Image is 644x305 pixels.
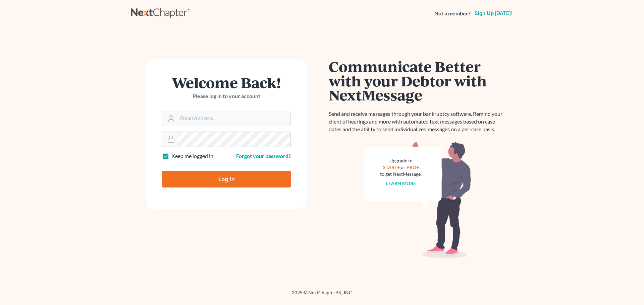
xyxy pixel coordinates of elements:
[131,289,513,301] div: 2025 © NextChapterBK, INC
[434,10,471,17] strong: Not a member?
[407,164,419,170] a: PRO+
[177,111,290,126] input: Email Address
[386,180,416,186] a: Learn more
[171,152,213,160] label: Keep me logged in
[380,171,422,177] div: to get NextMessage.
[383,164,400,170] a: START+
[162,92,291,100] p: Please log in to your account
[329,59,506,102] h1: Communicate Better with your Debtor with NextMessage
[162,75,291,90] h1: Welcome Back!
[162,171,291,187] input: Log In
[473,11,513,16] a: Sign up [DATE]!
[401,164,406,170] span: or
[329,110,506,133] p: Send and receive messages through your bankruptcy software. Remind your client of hearings and mo...
[364,141,471,258] img: nextmessage_bg-59042aed3d76b12b5cd301f8e5b87938c9018125f34e5fa2b7a6b67550977c72.svg
[236,153,291,159] a: Forgot your password?
[380,157,422,164] div: Upgrade to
